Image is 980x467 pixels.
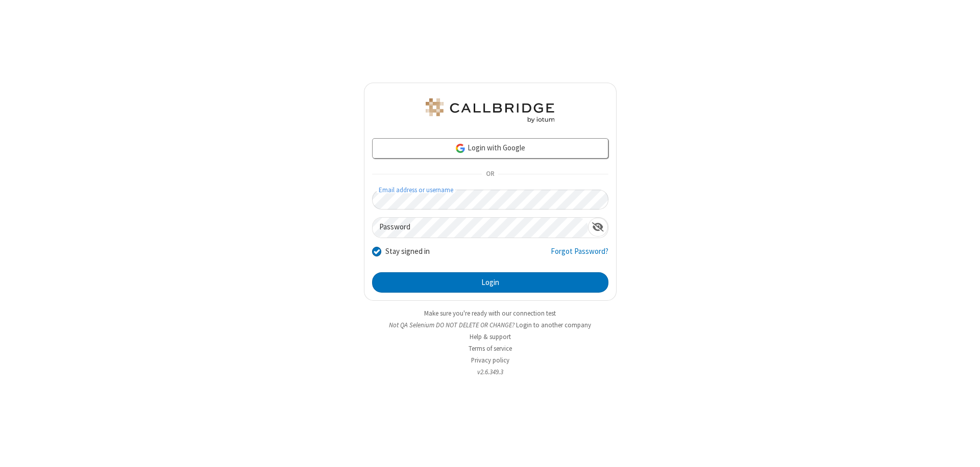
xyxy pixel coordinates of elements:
iframe: Chat [954,440,972,460]
label: Stay signed in [385,246,430,257]
img: google-icon.png [455,143,466,154]
input: Password [373,218,588,238]
a: Make sure you're ready with our connection test [424,309,556,318]
input: Email address or username [372,190,608,210]
li: v2.6.349.3 [364,367,617,377]
div: Show password [588,218,608,237]
a: Help & support [470,332,511,341]
a: Login with Google [372,138,608,159]
a: Terms of service [469,344,512,353]
a: Privacy policy [471,356,509,365]
span: OR [482,167,498,181]
li: Not QA Selenium DO NOT DELETE OR CHANGE? [364,320,617,330]
a: Forgot Password? [551,246,608,265]
button: Login to another company [516,320,591,330]
img: QA Selenium DO NOT DELETE OR CHANGE [424,98,556,123]
button: Login [372,272,608,293]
